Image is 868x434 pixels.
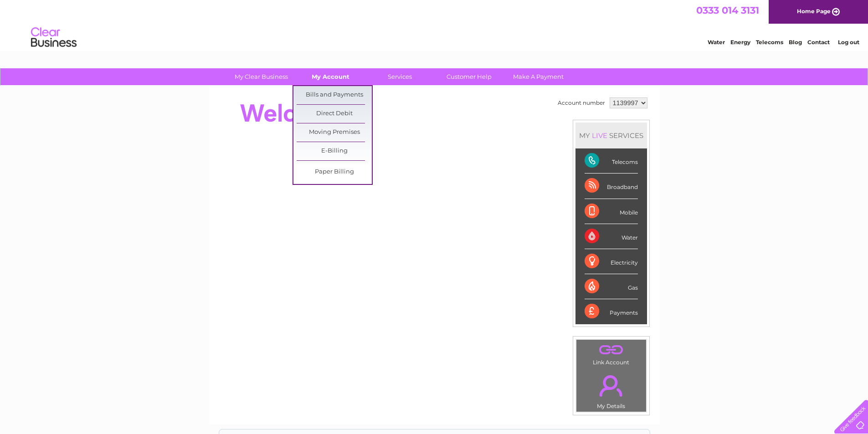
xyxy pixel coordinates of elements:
[585,148,638,174] div: Telecoms
[579,342,644,358] a: .
[579,370,644,402] a: .
[297,163,372,181] a: Paper Billing
[585,174,638,199] div: Broadband
[756,39,783,46] a: Telecoms
[297,142,372,160] a: E-Billing
[708,39,725,46] a: Water
[575,123,647,148] div: MY SERVICES
[730,39,750,46] a: Energy
[224,68,299,85] a: My Clear Business
[789,39,802,46] a: Blog
[293,68,368,85] a: My Account
[501,68,576,85] a: Make A Payment
[576,368,647,412] td: My Details
[585,224,638,249] div: Water
[696,5,759,16] a: 0333 014 3131
[219,5,650,44] div: Clear Business is a trading name of Verastar Limited (registered in [GEOGRAPHIC_DATA] No. 3667643...
[297,123,372,142] a: Moving Premises
[585,199,638,224] div: Mobile
[555,95,607,111] td: Account number
[576,339,647,368] td: Link Account
[590,131,609,140] div: LIVE
[362,68,437,85] a: Services
[297,86,372,104] a: Bills and Payments
[297,105,372,123] a: Direct Debit
[838,39,859,46] a: Log out
[585,299,638,324] div: Payments
[585,249,638,274] div: Electricity
[585,274,638,299] div: Gas
[807,39,830,46] a: Contact
[431,68,507,85] a: Customer Help
[31,24,77,51] img: logo.png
